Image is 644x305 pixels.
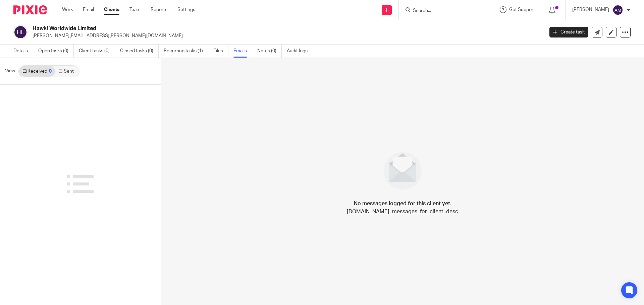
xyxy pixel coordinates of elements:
[104,6,119,13] a: Clients
[287,45,313,58] a: Audit logs
[5,68,15,75] span: View
[572,6,609,13] p: [PERSON_NAME]
[379,148,426,194] img: image
[151,6,167,13] a: Reports
[164,45,208,58] a: Recurring tasks (1)
[549,27,588,37] a: Create task
[509,7,535,12] span: Get Support
[129,6,141,13] a: Team
[49,69,52,74] div: 0
[120,45,159,58] a: Closed tasks (0)
[19,66,55,77] a: Received0
[177,6,195,13] a: Settings
[213,45,228,58] a: Files
[612,5,623,15] img: svg%3E
[83,6,94,13] a: Email
[233,45,252,58] a: Emails
[79,45,115,58] a: Client tasks (0)
[13,45,33,58] a: Details
[33,32,539,39] p: [PERSON_NAME][EMAIL_ADDRESS][PERSON_NAME][DOMAIN_NAME]
[13,5,47,14] img: Pixie
[347,208,458,216] p: [DOMAIN_NAME]_messages_for_client .desc
[55,66,78,77] a: Sent
[412,8,473,14] input: Search
[257,45,282,58] a: Notes (0)
[354,200,451,208] h4: No messages logged for this client yet.
[62,6,73,13] a: Work
[38,45,74,58] a: Open tasks (0)
[13,25,28,39] img: svg%3E
[33,25,438,32] h2: Hawki Worldwide Limited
